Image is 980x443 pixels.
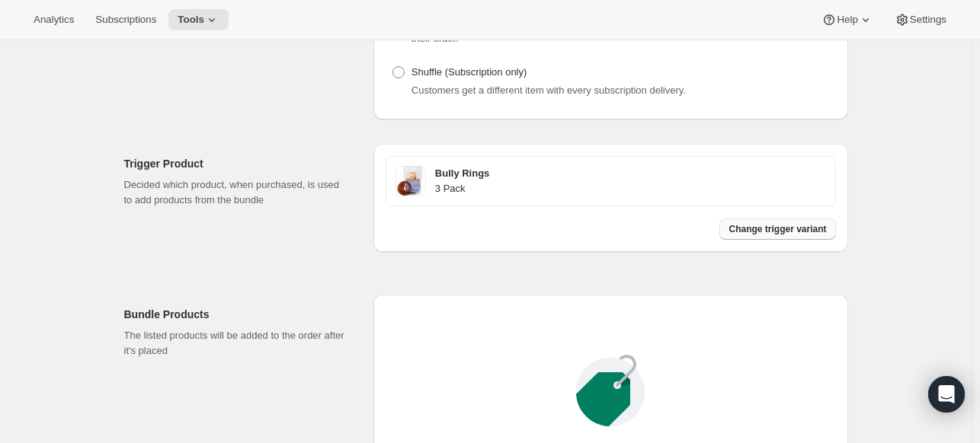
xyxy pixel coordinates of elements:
[435,181,826,196] h4: 3 Pack
[729,223,826,235] span: Change trigger variant
[24,9,83,30] button: Analytics
[34,14,74,26] span: Analytics
[396,166,426,196] img: 3_pack_of_bully_ring_chews.png
[412,84,686,96] span: Customers get a different item with every subscription delivery.
[124,156,349,171] h2: Trigger Product
[124,177,349,208] p: Decided which product, when purchased, is used to add products from the bundle
[168,9,229,30] button: Tools
[124,328,349,359] p: The listed products will be added to the order after it's placed
[837,14,857,26] span: Help
[178,14,204,26] span: Tools
[719,218,835,240] button: Change trigger variant
[910,14,946,26] span: Settings
[812,9,882,30] button: Help
[95,14,156,26] span: Subscriptions
[928,376,965,413] div: Open Intercom Messenger
[412,66,527,78] span: Shuffle (Subscription only)
[886,9,956,30] button: Settings
[435,166,826,181] h3: Bully Rings
[124,307,349,322] h2: Bundle Products
[86,9,165,30] button: Subscriptions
